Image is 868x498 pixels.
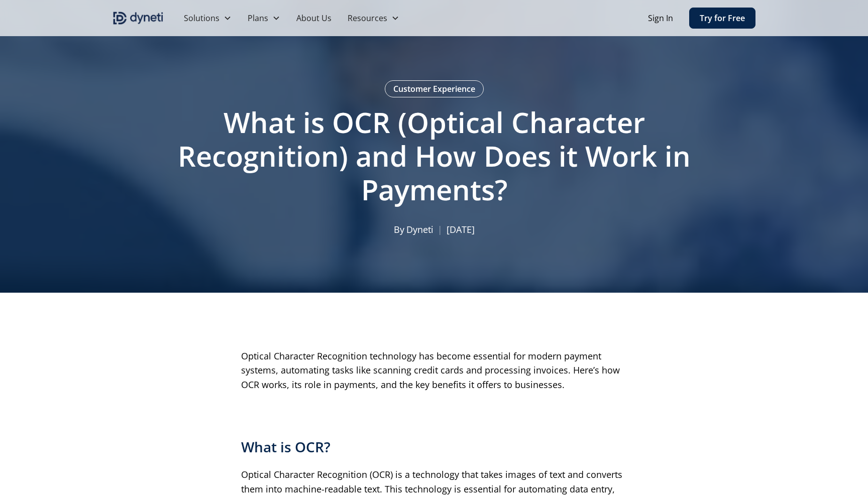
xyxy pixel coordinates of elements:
[447,223,475,236] p: [DATE]
[348,12,387,24] div: Resources
[177,105,691,207] h1: What is OCR (Optical Character Recognition) and How Does it Work in Payments?
[689,8,755,29] a: Try for Free
[394,223,404,236] p: By
[648,12,673,24] a: Sign In
[248,12,268,24] div: Plans
[176,8,240,28] div: Solutions
[241,408,627,423] p: ‍
[241,439,627,456] h2: What is OCR?
[406,223,433,236] p: Dyneti
[393,83,475,95] div: Customer Experience
[241,349,627,392] p: Optical Character Recognition technology has become essential for modern payment systems, automat...
[184,12,220,24] div: Solutions
[438,223,443,236] p: |
[113,10,164,26] a: home
[113,10,164,26] img: Dyneti indigo logo
[240,8,288,28] div: Plans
